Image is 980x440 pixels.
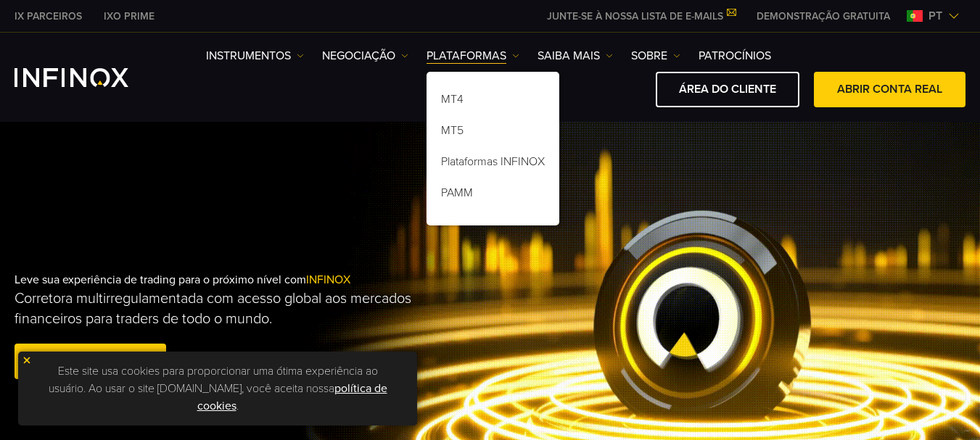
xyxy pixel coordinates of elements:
div: Leve sua experiência de trading para o próximo nível com [15,249,519,406]
a: Plataformas INFINOX [427,149,559,180]
p: Corretora multirregulamentada com acesso global aos mercados financeiros para traders de todo o m... [15,289,418,329]
a: SOBRE [631,47,680,65]
span: INFINOX [306,273,350,287]
a: INFINOX [93,9,165,24]
a: ABRIR CONTA REAL [814,72,965,107]
a: ABRIR CONTA REAL [15,344,166,379]
a: INFINOX Logo [15,68,162,87]
a: MT4 [427,86,559,117]
a: ÁREA DO CLIENTE [656,72,799,107]
a: INFINOX MENU [746,9,901,24]
a: INFINOX [4,9,93,24]
a: MT5 [427,117,559,149]
img: yellow close icon [22,355,32,365]
a: PAMM [427,180,559,211]
span: pt [923,7,948,25]
a: Saiba mais [538,47,613,65]
a: Instrumentos [206,47,304,65]
a: Patrocínios [699,47,771,65]
a: JUNTE-SE À NOSSA LISTA DE E-MAILS [536,10,746,22]
a: NEGOCIAÇÃO [322,47,408,65]
p: Este site usa cookies para proporcionar uma ótima experiência ao usuário. Ao usar o site [DOMAIN_... [25,359,410,418]
a: PLATAFORMAS [427,47,519,65]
